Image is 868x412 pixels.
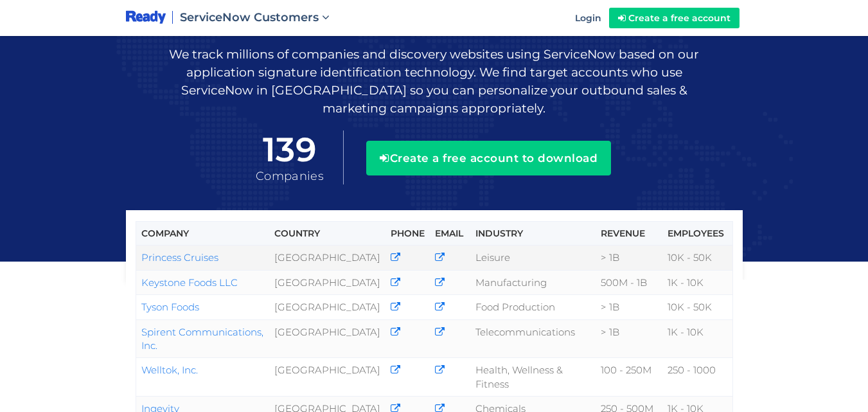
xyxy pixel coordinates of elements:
th: Industry [470,222,596,246]
a: Login [567,2,609,34]
td: > 1B [596,295,662,319]
td: 10K - 50K [662,246,732,270]
th: Revenue [596,222,662,246]
td: Manufacturing [470,270,596,294]
th: Employees [662,222,732,246]
td: [GEOGRAPHIC_DATA] [269,319,385,358]
td: 1K - 10K [662,270,732,294]
td: [GEOGRAPHIC_DATA] [269,295,385,319]
a: Create a free account [609,8,740,28]
a: Spirent Communications, Inc. [141,326,263,352]
span: 139 [256,131,324,168]
span: ServiceNow Customers [180,10,319,24]
a: Tyson Foods [141,301,199,313]
th: Email [430,222,471,246]
td: 500M - 1B [596,270,662,294]
td: Telecommunications [470,319,596,358]
a: Welltok, Inc. [141,364,198,376]
img: logo [126,10,166,26]
td: 10K - 50K [662,295,732,319]
td: [GEOGRAPHIC_DATA] [269,270,385,294]
p: We track millions of companies and discovery websites using ServiceNow based on our application s... [126,46,743,118]
td: 100 - 250M [596,358,662,397]
td: Food Production [470,295,596,319]
td: > 1B [596,246,662,270]
td: > 1B [596,319,662,358]
a: Keystone Foods LLC [141,276,238,289]
button: Create a free account to download [366,141,611,175]
td: 1K - 10K [662,319,732,358]
td: [GEOGRAPHIC_DATA] [269,246,385,270]
a: Princess Cruises [141,251,218,264]
td: Health, Wellness & Fitness [470,358,596,397]
span: Login [575,12,601,24]
span: Companies [256,169,324,183]
th: Country [269,222,385,246]
td: [GEOGRAPHIC_DATA] [269,358,385,397]
td: Leisure [470,246,596,270]
th: Company [136,222,269,246]
th: Phone [385,222,430,246]
td: 250 - 1000 [662,358,732,397]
